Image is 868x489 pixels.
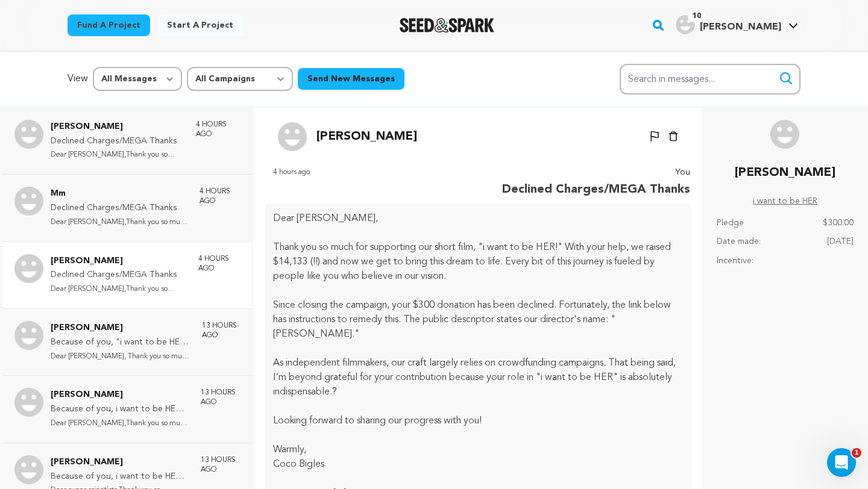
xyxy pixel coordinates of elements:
a: i want to be HER [753,195,817,209]
span: Coco B.'s Profile [673,13,800,38]
p: Because of you, i want to be HER is happening ? [51,470,189,484]
p: Since closing the campaign, your $300 donation has been declined. Fortunately, the link below has... [273,298,683,341]
p: Dear [PERSON_NAME],Thank you so much fo... [51,148,184,162]
p: Declined Charges/MEGA Thanks [51,268,186,282]
input: Search in messages... [620,64,800,95]
button: Send New Messages [298,68,404,90]
p: As independent filmmakers, our craft largely relies on crowdfunding campaigns. That being said, I... [273,356,683,399]
p: 4 hours ago [273,166,310,199]
p: [DATE] [827,235,854,249]
p: Looking forward to sharing our progress with you! [273,414,683,428]
img: Mm Photo [14,187,43,216]
p: Thank you so much for supporting our short film, "i want to be HER!" With your help, we raised $1... [273,240,683,284]
p: Declined Charges/MEGA Thanks [51,134,184,149]
img: user.png [676,15,695,34]
p: [PERSON_NAME] [51,388,189,402]
p: [PERSON_NAME] [51,120,184,134]
p: Warmly, [273,443,683,457]
p: [PERSON_NAME] [316,127,417,146]
span: 1 [852,448,861,458]
a: Coco B.'s Profile [673,13,800,34]
p: Incentive: [717,254,753,269]
p: Dear [PERSON_NAME],Thank you so much for supp... [51,216,187,229]
img: John Caraccioli Photo [14,321,43,350]
p: Pledge [717,216,744,231]
a: Seed&Spark Homepage [400,18,494,33]
p: 13 hours ago [201,388,239,407]
p: 4 hours ago [196,120,239,139]
p: Because of you, "i want to be HER" is happening ? [51,335,190,350]
img: Aimee Peterson Photo [770,120,799,149]
p: [PERSON_NAME] [735,163,835,182]
div: Coco B.'s Profile [676,15,781,34]
p: You [502,166,690,180]
span: ? [332,387,337,397]
p: [PERSON_NAME] [51,321,190,335]
p: Date made: [717,235,761,249]
p: 13 hours ago [202,321,239,340]
p: Because of you, i want to be HER is happening ? [51,402,189,417]
p: Dear [PERSON_NAME],Thank you so much for su... [51,282,186,296]
span: [PERSON_NAME] [700,22,781,32]
p: Declined Charges/MEGA Thanks [51,201,187,216]
p: 4 hours ago [200,187,239,206]
p: Dear [PERSON_NAME],Thank you so much for... [51,417,189,431]
p: 4 hours ago [198,254,239,273]
iframe: Intercom live chat [827,448,856,477]
p: [PERSON_NAME] [51,254,186,269]
a: Fund a project [68,14,150,36]
p: Dear [PERSON_NAME], Thank you so much for su... [51,350,190,364]
p: 13 hours ago [201,455,239,475]
p: Coco Bigles [273,457,683,472]
img: Aimee Peterson Photo [14,254,43,283]
p: [PERSON_NAME] [51,455,189,470]
img: Elizabeth Haidar Photo [14,120,43,149]
p: Declined Charges/MEGA Thanks [502,180,690,199]
img: Maribel Aguilar Photo [14,388,43,417]
p: Mm [51,187,187,201]
a: Start a project [157,14,243,36]
span: [PERSON_NAME]." [273,329,359,339]
p: Dear [PERSON_NAME], [273,211,683,226]
span: 10 [688,10,706,22]
p: $300.00 [823,216,854,231]
img: Angélica Alvarado Photo [14,455,43,484]
p: View [68,72,88,86]
img: Seed&Spark Logo Dark Mode [400,18,494,33]
img: Aimee Peterson Photo [278,122,307,151]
